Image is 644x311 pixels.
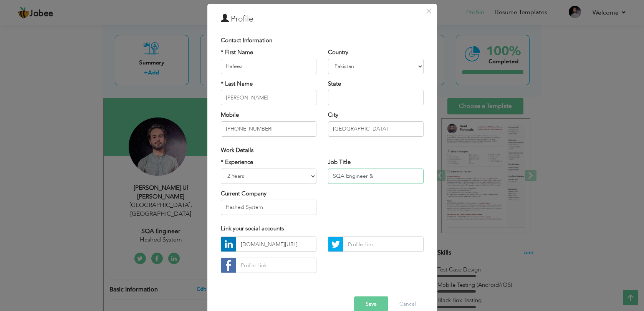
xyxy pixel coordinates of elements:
[221,225,284,232] span: Link your social accounts
[343,237,424,252] input: Profile Link
[221,258,236,273] img: facebook
[328,237,343,251] img: Twitter
[221,36,272,44] span: Contact Information
[221,237,236,251] img: linkedin
[221,13,424,25] h3: Profile
[221,48,253,56] label: * First Name
[425,4,432,18] span: ×
[221,80,253,88] label: * Last Name
[221,158,253,166] label: * Experience
[221,190,267,198] label: Current Company
[236,258,316,273] input: Profile Link
[328,48,348,56] label: Country
[236,237,316,252] input: Profile Link
[328,111,338,119] label: City
[328,158,351,166] label: Job Title
[221,111,239,119] label: Mobile
[221,146,253,154] span: Work Details
[328,80,341,88] label: State
[423,5,435,17] button: Close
